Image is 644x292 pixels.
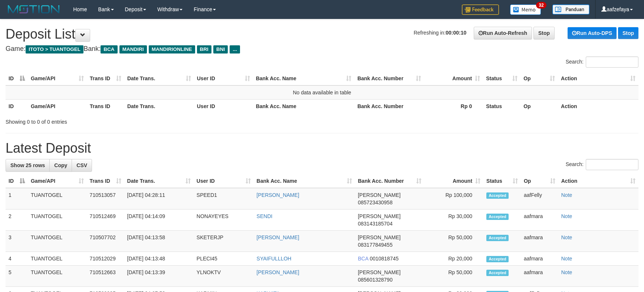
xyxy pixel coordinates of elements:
[6,252,28,266] td: 4
[6,231,28,252] td: 3
[253,72,355,85] th: Bank Acc. Name: activate to sort column ascending
[521,210,558,231] td: aafmara
[10,162,45,168] span: Show 25 rows
[28,72,87,85] th: Game/API: activate to sort column ascending
[358,221,392,227] span: Copy 083143185704 to clipboard
[6,188,28,210] td: 1
[354,72,424,85] th: Bank Acc. Number: activate to sort column ascending
[520,99,558,113] th: Op
[6,159,50,172] a: Show 25 rows
[257,192,299,198] a: [PERSON_NAME]
[194,210,254,231] td: NONAYEYES
[28,231,87,252] td: TUANTOGEL
[521,266,558,287] td: aafmara
[370,256,399,262] span: Copy 0010818745 to clipboard
[424,210,483,231] td: Rp 30,000
[124,188,194,210] td: [DATE] 04:28:11
[49,159,72,172] a: Copy
[257,256,292,262] a: SYAIFULLLOH
[6,72,28,85] th: ID: activate to sort column descending
[28,188,87,210] td: TUANTOGEL
[54,162,67,168] span: Copy
[6,4,62,15] img: MOTION_logo.png
[28,99,87,113] th: Game/API
[354,99,424,113] th: Bank Acc. Number
[28,174,87,188] th: Game/API: activate to sort column ascending
[568,27,617,39] a: Run Auto-DPS
[124,174,194,188] th: Date Trans.: activate to sort column ascending
[257,269,299,275] a: [PERSON_NAME]
[358,199,392,205] span: Copy 085723430958 to clipboard
[618,27,638,39] a: Stop
[6,45,638,53] h4: Game: Bank:
[358,213,401,219] span: [PERSON_NAME]
[72,159,92,172] a: CSV
[87,99,124,113] th: Trans ID
[358,192,401,198] span: [PERSON_NAME]
[194,188,254,210] td: SPEED1
[521,174,558,188] th: Op: activate to sort column ascending
[510,4,541,15] img: Button%20Memo.svg
[230,45,240,53] span: ...
[87,231,124,252] td: 710507702
[213,45,228,53] span: BNI
[561,192,572,198] a: Note
[6,27,638,42] h1: Deposit List
[253,99,355,113] th: Bank Acc. Name
[87,210,124,231] td: 710512469
[561,269,572,275] a: Note
[254,174,355,188] th: Bank Acc. Name: activate to sort column ascending
[533,27,555,39] a: Stop
[6,174,28,188] th: ID: activate to sort column descending
[124,210,194,231] td: [DATE] 04:14:09
[521,188,558,210] td: aafFelly
[28,266,87,287] td: TUANTOGEL
[6,141,638,156] h1: Latest Deposit
[6,210,28,231] td: 2
[561,256,572,262] a: Note
[197,45,211,53] span: BRI
[486,235,509,241] span: Accepted
[101,45,117,53] span: BCA
[6,266,28,287] td: 5
[586,56,638,68] input: Search:
[424,252,483,266] td: Rp 20,000
[257,213,273,219] a: SENDI
[87,72,124,85] th: Trans ID: activate to sort column ascending
[424,231,483,252] td: Rp 50,000
[486,214,509,220] span: Accepted
[486,256,509,262] span: Accepted
[194,174,254,188] th: User ID: activate to sort column ascending
[586,159,638,170] input: Search:
[486,192,509,199] span: Accepted
[474,27,532,39] a: Run Auto-Refresh
[462,4,499,15] img: Feedback.jpg
[521,252,558,266] td: aafmara
[124,72,194,85] th: Date Trans.: activate to sort column ascending
[558,72,638,85] th: Action: activate to sort column ascending
[358,234,401,240] span: [PERSON_NAME]
[424,99,483,113] th: Rp 0
[124,266,194,287] td: [DATE] 04:13:39
[6,115,263,126] div: Showing 0 to 0 of 0 entries
[76,162,87,168] span: CSV
[483,174,521,188] th: Status: activate to sort column ascending
[566,159,638,170] label: Search:
[124,231,194,252] td: [DATE] 04:13:58
[521,231,558,252] td: aafmara
[28,210,87,231] td: TUANTOGEL
[194,231,254,252] td: SKETERJP
[561,213,572,219] a: Note
[358,242,392,248] span: Copy 083177849455 to clipboard
[358,277,392,283] span: Copy 085601328790 to clipboard
[26,45,83,53] span: ITOTO > TUANTOGEL
[119,45,147,53] span: MANDIRI
[358,269,401,275] span: [PERSON_NAME]
[483,72,520,85] th: Status: activate to sort column ascending
[355,174,425,188] th: Bank Acc. Number: activate to sort column ascending
[358,256,368,262] span: BCA
[257,234,299,240] a: [PERSON_NAME]
[536,2,546,9] span: 32
[483,99,520,113] th: Status
[561,234,572,240] a: Note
